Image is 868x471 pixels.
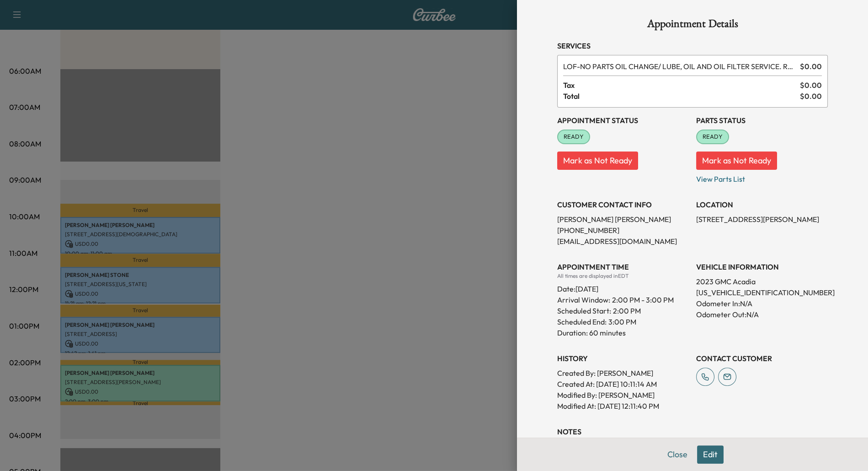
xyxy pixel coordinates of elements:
p: Created By : [PERSON_NAME] [557,368,689,379]
div: Date: [DATE] [557,280,689,294]
span: Total [563,91,800,102]
button: Mark as Not Ready [696,152,777,170]
p: Modified At : [DATE] 12:11:40 PM [557,401,689,411]
h3: CUSTOMER CONTACT INFO [557,199,689,210]
p: View Parts List [696,170,828,184]
p: [US_VEHICLE_IDENTIFICATION_NUMBER] [696,287,828,298]
h3: Services [557,40,828,51]
p: [PHONE_NUMBER] [557,225,689,236]
p: Scheduled End: [557,316,607,327]
h3: APPOINTMENT TIME [557,261,689,272]
h3: Appointment Status [557,115,689,126]
span: $ 0.00 [800,61,822,72]
p: [PERSON_NAME] [PERSON_NAME] [557,214,689,225]
p: Scheduled Start: [557,305,611,316]
h3: NOTES [557,426,828,437]
p: Duration: 60 minutes [557,327,689,338]
p: [STREET_ADDRESS][PERSON_NAME] [696,214,828,225]
p: Odometer In: N/A [696,298,828,309]
p: Created At : [DATE] 10:11:14 AM [557,379,689,390]
span: READY [697,132,728,141]
span: $ 0.00 [800,80,822,91]
h3: CONTACT CUSTOMER [696,353,828,364]
span: NO PARTS OIL CHANGE/ LUBE, OIL AND OIL FILTER SERVICE. RESET OIL LIFE MONITOR. HAZARDOUS WASTE FE... [563,61,796,72]
p: Modified By : [PERSON_NAME] [557,390,689,401]
h3: History [557,353,689,364]
h3: Parts Status [696,115,828,126]
p: Arrival Window: [557,294,689,305]
button: Close [661,445,693,464]
p: 2023 GMC Acadia [696,276,828,287]
p: [EMAIL_ADDRESS][DOMAIN_NAME] [557,236,689,247]
span: Tax [563,80,800,91]
button: Mark as Not Ready [557,152,638,170]
p: 3:00 PM [608,316,636,327]
span: READY [558,132,589,141]
button: Edit [697,445,724,464]
div: All times are displayed in EDT [557,272,689,280]
h3: LOCATION [696,199,828,210]
h1: Appointment Details [557,18,828,33]
p: 2:00 PM [613,305,641,316]
span: $ 0.00 [800,91,822,102]
p: Odometer Out: N/A [696,309,828,320]
span: 2:00 PM - 3:00 PM [612,294,674,305]
h3: VEHICLE INFORMATION [696,261,828,272]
